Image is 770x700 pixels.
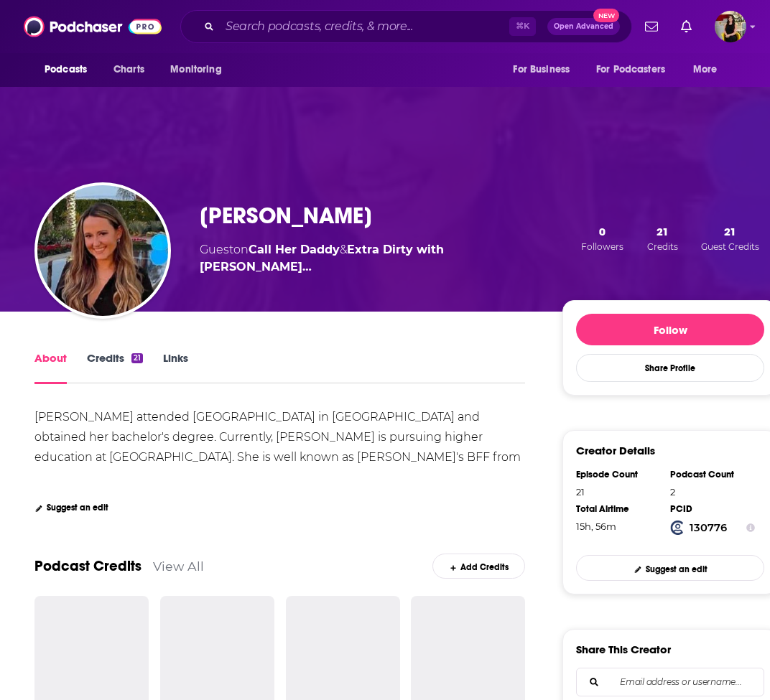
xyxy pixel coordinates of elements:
[576,521,616,532] span: 15 hours, 56 minutes, 40 seconds
[163,351,188,384] a: Links
[200,202,372,230] h1: [PERSON_NAME]
[715,11,746,42] img: User Profile
[683,56,736,83] button: open menu
[34,503,108,513] a: Suggest an edit
[576,444,655,457] h3: Creator Details
[576,643,671,656] h3: Share This Creator
[576,555,764,580] a: Suggest an edit
[593,9,619,22] span: New
[599,225,606,238] span: 0
[34,557,142,575] a: Podcast Credits
[37,185,168,316] img: Lauren Mcmullen
[670,486,755,498] div: 2
[113,60,144,80] span: Charts
[513,60,570,80] span: For Business
[34,410,524,484] div: [PERSON_NAME] attended [GEOGRAPHIC_DATA] in [GEOGRAPHIC_DATA] and obtained her bachelor's degree....
[670,521,685,535] img: Podchaser Creator ID logo
[180,10,632,43] div: Search podcasts, credits, & more...
[509,17,536,36] span: ⌘ K
[693,60,718,80] span: More
[340,243,347,256] span: &
[200,243,444,274] a: Extra Dirty with Hallie Batchelder
[200,243,233,256] span: Guest
[503,56,588,83] button: open menu
[170,60,221,80] span: Monitoring
[588,668,752,696] input: Email address or username...
[587,56,686,83] button: open menu
[576,668,764,696] div: Search followers
[697,224,764,253] button: 21Guest Credits
[675,14,697,39] a: Show notifications dropdown
[249,243,340,256] a: Call Her Daddy
[554,23,613,30] span: Open Advanced
[547,18,620,35] button: Open AdvancedNew
[643,224,682,253] button: 21Credits
[670,469,755,480] div: Podcast Count
[87,351,143,384] a: Credits21
[690,521,727,534] strong: 130776
[576,354,764,382] button: Share Profile
[233,243,340,256] span: on
[715,11,746,42] span: Logged in as cassey
[639,14,664,39] a: Show notifications dropdown
[131,353,143,363] div: 21
[432,554,525,579] a: Add Credits
[34,56,106,83] button: open menu
[220,15,509,38] input: Search podcasts, credits, & more...
[715,11,746,42] button: Show profile menu
[576,314,764,345] button: Follow
[746,521,755,535] button: Show Info
[596,60,665,80] span: For Podcasters
[724,225,736,238] span: 21
[577,224,628,253] button: 0Followers
[576,486,661,498] div: 21
[701,241,759,252] span: Guest Credits
[581,241,623,252] span: Followers
[670,503,755,515] div: PCID
[576,469,661,480] div: Episode Count
[45,60,87,80] span: Podcasts
[647,241,678,252] span: Credits
[24,13,162,40] img: Podchaser - Follow, Share and Rate Podcasts
[576,503,661,515] div: Total Airtime
[34,351,67,384] a: About
[160,56,240,83] button: open menu
[657,225,669,238] span: 21
[104,56,153,83] a: Charts
[153,559,204,574] a: View All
